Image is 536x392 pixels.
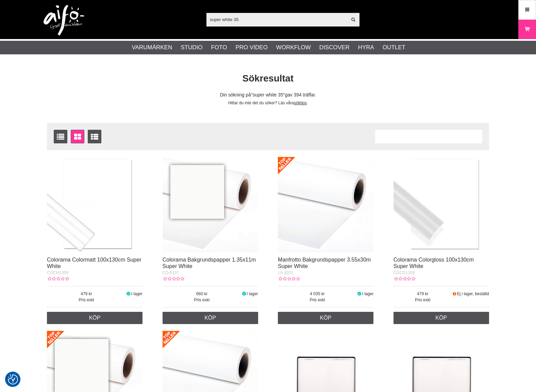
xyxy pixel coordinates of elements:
span: 479 [47,291,126,297]
a: Colorama Bakgrundspapper 1.35x11m Super White [163,257,256,269]
a: Fönstervisning [71,130,84,143]
a: Outlet [383,43,405,52]
i: I lager [126,291,131,296]
span: COCG1309 [393,270,415,275]
a: Pro Video [235,43,267,52]
a: Köp [163,312,258,324]
span: Hittar du inte det du söker? Läs våra [228,101,294,105]
button: Samtyckesinställningar [8,373,18,386]
span: 660 [163,291,241,297]
span: Pris exkl [393,297,452,303]
span: Pris exkl [47,297,126,303]
span: CO-5107 [163,270,179,275]
a: Varumärken [132,43,172,52]
img: Revisit consent button [8,374,18,385]
a: Köp [47,312,143,324]
a: söktips [294,101,306,105]
a: Colorama Colormatt 100x130cm Super White [47,257,141,269]
div: Kundbetyg: 0 [47,276,69,282]
a: Listvisning [54,130,67,143]
span: I lager [131,291,143,296]
span: Din sökning på gav 394 träffar. [220,92,316,97]
div: Kundbetyg: 0 [393,276,415,282]
a: Manfrotto Bakgrundspapper 3.55x30m Super White [278,257,371,269]
a: Köp [278,312,373,324]
i: Beställd [452,291,457,296]
a: Foto [211,43,227,52]
a: Discover [319,43,350,52]
span: . [307,101,308,105]
a: Colorama Colorgloss 100x130cm Super White [393,257,474,269]
span: Pris exkl [163,297,241,303]
span: super white 35 [251,92,285,97]
span: 479 [393,291,452,297]
span: Ej i lager, beställd [457,291,489,296]
i: I lager [357,291,362,296]
div: Kundbetyg: 0 [278,276,300,282]
img: logo.png [44,5,84,36]
a: Köp [393,312,489,324]
img: Colorama Colormatt 100x130cm Super White [47,157,143,252]
a: Hyra [358,43,374,52]
a: Studio [181,43,202,52]
div: Kundbetyg: 0 [163,276,184,282]
span: COCM1309 [47,270,68,275]
i: I lager [241,291,247,296]
span: Pris exkl [278,297,357,303]
img: Colorama Colorgloss 100x130cm Super White [393,157,489,252]
h1: Sökresultat [42,72,494,85]
span: I lager [362,291,373,296]
span: I lager [247,291,258,296]
img: Manfrotto Bakgrundspapper 3.55x30m Super White [278,157,373,252]
img: Colorama Bakgrundspapper 1.35x11m Super White [163,157,258,252]
input: Sök produkter ... [206,14,347,24]
a: Utökad listvisning [88,130,101,143]
a: Workflow [276,43,311,52]
span: 4 035 [278,291,357,297]
span: LA-9201 [278,270,293,275]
